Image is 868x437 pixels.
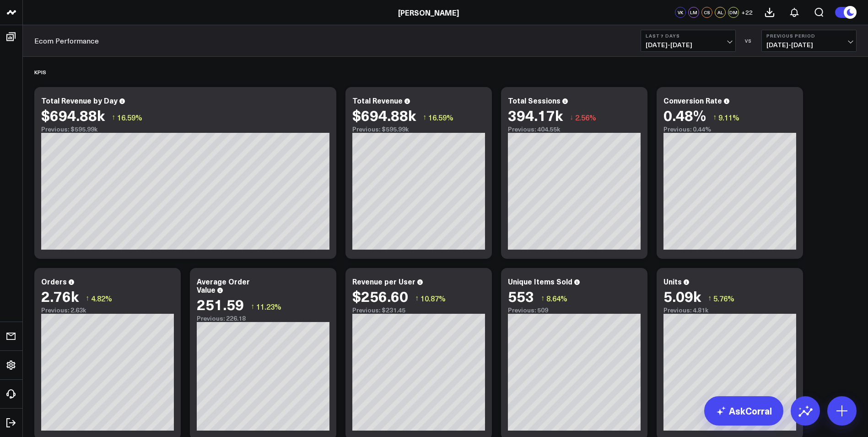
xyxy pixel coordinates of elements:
div: Previous: 0.44% [663,126,796,133]
div: 394.17k [508,107,563,123]
div: Orders [41,276,67,286]
a: AskCorral [704,396,783,426]
div: CS [701,7,712,18]
div: DM [728,7,739,18]
div: Average Order Value [197,276,250,295]
div: $694.88k [41,107,105,123]
a: Ecom Performance [34,36,99,46]
div: AL [715,7,726,18]
div: 0.48% [663,107,706,123]
div: Total Revenue by Day [41,95,118,105]
button: Previous Period[DATE]-[DATE] [761,30,857,52]
div: Units [663,276,682,286]
span: ↑ [541,292,545,304]
span: 11.23% [256,301,281,311]
b: Previous Period [766,33,852,38]
span: 4.82% [91,293,112,303]
div: Previous: $595.99k [41,126,329,133]
div: Previous: $595.99k [352,126,485,133]
span: 16.59% [428,112,453,122]
b: Last 7 Days [646,33,731,38]
div: 2.76k [41,288,79,304]
span: ↑ [415,292,419,304]
div: Previous: 509 [508,306,641,314]
div: VK [675,7,686,18]
span: [DATE] - [DATE] [766,41,852,49]
span: ↑ [423,111,426,123]
div: Unique Items Sold [508,276,572,286]
div: Total Sessions [508,95,561,105]
div: Previous: $231.45 [352,306,485,314]
span: 10.87% [421,293,446,303]
span: 16.59% [117,112,142,122]
div: KPIS [34,61,46,82]
span: 2.56% [575,112,596,122]
div: VS [740,38,757,44]
div: $256.60 [352,288,408,304]
button: +22 [741,7,753,18]
div: 553 [508,288,534,304]
span: ↑ [708,292,712,304]
span: 5.76% [713,293,734,303]
span: ↑ [251,300,254,312]
div: $694.88k [352,107,416,123]
span: ↑ [86,292,89,304]
span: + 22 [741,9,753,16]
span: ↑ [112,111,115,123]
span: ↓ [570,111,573,123]
a: [PERSON_NAME] [398,7,459,17]
div: Conversion Rate [663,95,722,105]
span: 8.64% [546,293,567,303]
div: Previous: 226.18 [197,315,329,322]
div: 251.59 [197,296,244,312]
div: Revenue per User [352,276,415,286]
div: 5.09k [663,288,701,304]
div: LM [688,7,699,18]
div: Total Revenue [352,95,403,105]
span: ↑ [713,111,717,123]
span: 9.11% [718,112,739,122]
div: Previous: 2.63k [41,306,174,314]
div: Previous: 404.55k [508,126,641,133]
button: Last 7 Days[DATE]-[DATE] [641,30,736,52]
span: [DATE] - [DATE] [646,41,731,49]
div: Previous: 4.81k [663,306,796,314]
